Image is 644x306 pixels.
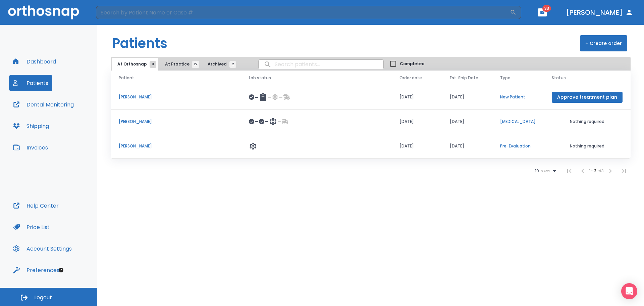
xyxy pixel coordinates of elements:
span: At Orthosnap [117,61,153,67]
span: Completed [400,61,425,67]
span: Status [552,75,566,81]
td: [DATE] [391,134,442,159]
span: Patient [119,75,134,81]
input: search [259,58,383,71]
p: [PERSON_NAME] [119,143,233,149]
p: [PERSON_NAME] [119,119,233,125]
p: Nothing required [552,119,623,125]
span: At Practice [165,61,196,67]
span: 10 [535,169,539,173]
p: Nothing required [552,143,623,149]
p: [MEDICAL_DATA] [500,119,536,125]
button: Approve treatment plan [552,92,623,103]
button: + Create order [580,35,627,51]
button: Help Center [9,198,63,214]
td: [DATE] [442,85,492,110]
td: [DATE] [442,110,492,134]
span: Logout [34,294,52,301]
p: [PERSON_NAME] [119,94,233,100]
td: [DATE] [391,85,442,110]
span: 1 - 3 [589,168,597,174]
button: Dental Monitoring [9,96,78,113]
span: Archived [208,61,233,67]
button: Patients [9,75,52,91]
span: 22 [192,61,199,68]
button: Shipping [9,118,53,134]
div: Tooltip anchor [58,267,64,273]
span: 3 [150,61,156,68]
img: Orthosnap [8,5,79,19]
span: rows [539,169,550,173]
button: Invoices [9,139,52,156]
span: 2 [229,61,236,68]
td: [DATE] [442,134,492,159]
span: of 3 [597,168,604,174]
input: Search by Patient Name or Case # [96,6,510,19]
button: Dashboard [9,53,60,70]
span: Order date [399,75,422,81]
div: tabs [112,58,239,71]
div: Open Intercom Messenger [621,283,637,299]
span: Type [500,75,511,81]
h1: Patients [112,33,167,53]
p: Pre-Evaluation [500,143,536,149]
span: 33 [542,5,551,12]
p: New Patient [500,94,536,100]
td: [DATE] [391,110,442,134]
span: Lab status [249,75,271,81]
button: Preferences [9,262,63,278]
span: Est. Ship Date [450,75,478,81]
button: Price List [9,219,54,235]
button: [PERSON_NAME] [563,6,636,18]
button: Account Settings [9,241,76,257]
